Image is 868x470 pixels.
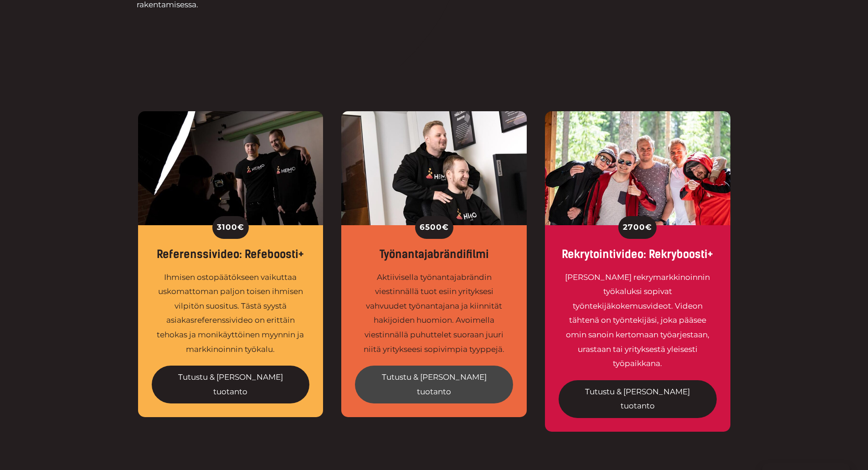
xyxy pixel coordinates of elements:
[212,216,249,239] div: 3100
[415,216,453,239] div: 6500
[341,111,527,225] img: Työnantajabrändi ja sen viestintä sujuu videoilla.
[152,248,310,261] div: Referenssivideo: Refeboosti+
[618,216,657,239] div: 2700
[559,380,717,418] a: Tutustu & [PERSON_NAME] tuotanto
[559,248,717,261] div: Rekrytointivideo: Rekryboosti+
[645,220,652,235] span: €
[559,270,717,371] div: [PERSON_NAME] rekrymarkkinoinnin työkaluksi sopivat työntekijäkokemusvideot. Videon tähtenä on ty...
[237,220,244,235] span: €
[442,220,449,235] span: €
[545,111,730,225] img: Rekryvideo päästää työntekijäsi valokeilaan.
[152,270,310,356] div: Ihmisen ostopäätökseen vaikuttaa uskomattoman paljon toisen ihmisen vilpitön suositus. Tästä syys...
[152,366,310,403] a: Tutustu & [PERSON_NAME] tuotanto
[355,270,513,356] div: Aktiivisella työnantajabrändin viestinnällä tuot esiin yrityksesi vahvuudet työnantajana ja kiinn...
[355,248,513,261] div: Työnantajabrändifilmi
[355,366,513,403] a: Tutustu & [PERSON_NAME] tuotanto
[138,111,324,225] img: Referenssivideo on myynnin työkalu.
